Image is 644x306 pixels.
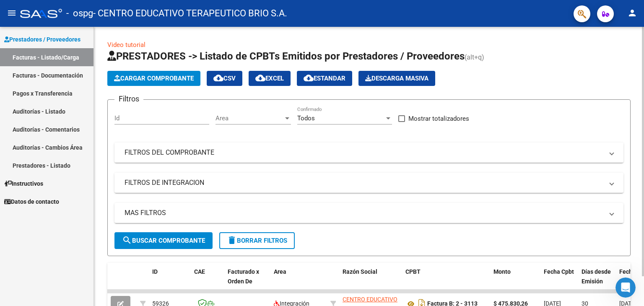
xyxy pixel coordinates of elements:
[224,263,270,300] datatable-header-cell: Facturado x Orden De
[114,232,213,249] button: Buscar Comprobante
[358,71,435,86] app-download-masive: Descarga masiva de comprobantes (adjuntos)
[343,268,377,275] span: Razón Social
[149,263,191,300] datatable-header-cell: ID
[93,4,287,23] span: - CENTRO EDUCATIVO TERAPEUTICO BRIO S.A.
[125,178,603,187] mat-panel-title: FILTROS DE INTEGRACION
[114,75,194,82] span: Cargar Comprobante
[114,93,143,105] h3: Filtros
[274,268,286,275] span: Area
[297,71,352,86] button: Estandar
[213,75,236,82] span: CSV
[408,114,469,124] span: Mostrar totalizadores
[544,268,574,275] span: Fecha Cpbt
[191,263,224,300] datatable-header-cell: CAE
[152,268,158,275] span: ID
[4,35,80,44] span: Prestadores / Proveedores
[66,4,93,23] span: - ospg
[228,268,259,285] span: Facturado x Orden De
[255,73,265,83] mat-icon: cloud_download
[405,268,421,275] span: CPBT
[219,232,295,249] button: Borrar Filtros
[4,197,59,206] span: Datos de contacto
[213,73,223,83] mat-icon: cloud_download
[255,75,284,82] span: EXCEL
[114,203,623,223] mat-expansion-panel-header: MAS FILTROS
[627,8,637,18] mat-icon: person
[540,263,578,300] datatable-header-cell: Fecha Cpbt
[402,263,490,300] datatable-header-cell: CPBT
[207,71,242,86] button: CSV
[107,50,465,62] span: PRESTADORES -> Listado de CPBTs Emitidos por Prestadores / Proveedores
[619,268,643,285] span: Fecha Recibido
[578,263,616,300] datatable-header-cell: Días desde Emisión
[7,8,17,18] mat-icon: menu
[114,143,623,163] mat-expansion-panel-header: FILTROS DEL COMPROBANTE
[615,277,636,298] iframe: Intercom live chat
[339,263,402,300] datatable-header-cell: Razón Social
[249,71,291,86] button: EXCEL
[114,173,623,193] mat-expansion-panel-header: FILTROS DE INTEGRACION
[304,73,314,83] mat-icon: cloud_download
[490,263,540,300] datatable-header-cell: Monto
[270,263,327,300] datatable-header-cell: Area
[107,41,145,49] a: Video tutorial
[125,148,603,157] mat-panel-title: FILTROS DEL COMPROBANTE
[125,208,603,218] mat-panel-title: MAS FILTROS
[216,114,283,122] span: Area
[304,75,345,82] span: Estandar
[227,237,287,244] span: Borrar Filtros
[493,268,511,275] span: Monto
[297,114,315,122] span: Todos
[107,71,200,86] button: Cargar Comprobante
[122,235,132,245] mat-icon: search
[465,53,484,61] span: (alt+q)
[365,75,428,82] span: Descarga Masiva
[194,268,205,275] span: CAE
[358,71,435,86] button: Descarga Masiva
[582,268,611,285] span: Días desde Emisión
[122,237,205,244] span: Buscar Comprobante
[227,235,237,245] mat-icon: delete
[4,179,43,188] span: Instructivos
